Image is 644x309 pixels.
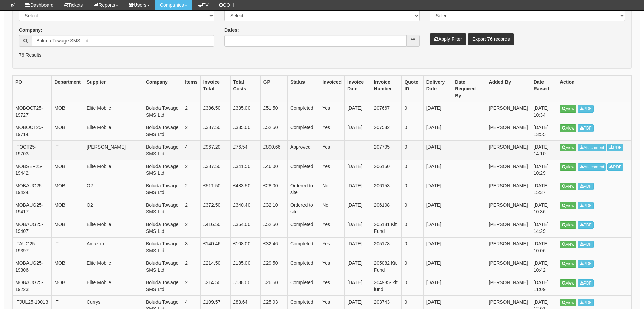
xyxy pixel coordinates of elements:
a: View [560,279,576,287]
td: 205082 Kit Fund [371,257,402,276]
td: [DATE] [423,121,452,141]
td: 207667 [371,102,402,121]
td: [DATE] [345,121,371,141]
a: View [560,241,576,248]
td: ITOCT25-19703 [13,141,52,160]
td: Yes [319,160,345,179]
td: £52.50 [260,121,287,141]
td: [DATE] 10:42 [531,257,557,276]
td: 0 [402,179,423,199]
td: [DATE] [345,160,371,179]
th: Total Costs [230,76,260,102]
a: PDF [578,183,594,190]
td: 2 [182,102,201,121]
td: 204985- kit fund [371,276,402,296]
td: Boluda Towage SMS Ltd [143,276,182,296]
td: 0 [402,160,423,179]
td: Yes [319,102,345,121]
td: £51.50 [260,102,287,121]
td: [DATE] [345,257,371,276]
td: MOB [52,276,84,296]
a: View [560,163,576,171]
td: 207705 [371,141,402,160]
td: [DATE] [345,179,371,199]
a: Attachment [578,163,606,171]
td: £890.66 [260,141,287,160]
a: PDF [578,260,594,268]
td: £214.50 [200,276,230,296]
th: Status [287,76,319,102]
th: Department [52,76,84,102]
td: MOB [52,218,84,238]
td: £335.00 [230,121,260,141]
td: [DATE] 11:09 [531,276,557,296]
td: Ordered to site [287,179,319,199]
a: Export 76 records [468,33,514,45]
td: Elite Mobile [84,121,143,141]
p: 76 Results [19,52,625,58]
td: £140.46 [200,238,230,257]
td: IT [52,141,84,160]
td: [DATE] [423,257,452,276]
label: Dates: [224,27,239,33]
td: No [319,179,345,199]
th: Company [143,76,182,102]
td: £335.00 [230,102,260,121]
td: MOBAUG25-19417 [13,199,52,218]
td: 2 [182,257,201,276]
td: £364.00 [230,218,260,238]
th: Invoice Number [371,76,402,102]
td: [DATE] [345,218,371,238]
td: 0 [402,141,423,160]
td: £387.50 [200,160,230,179]
td: 0 [402,257,423,276]
th: Invoiced [319,76,345,102]
td: [PERSON_NAME] [486,199,531,218]
td: Elite Mobile [84,218,143,238]
td: Completed [287,102,319,121]
td: Boluda Towage SMS Ltd [143,199,182,218]
td: £372.50 [200,199,230,218]
a: PDF [578,105,594,113]
td: 2 [182,160,201,179]
td: Boluda Towage SMS Ltd [143,102,182,121]
a: PDF [578,221,594,229]
td: [PERSON_NAME] [486,257,531,276]
td: MOB [52,257,84,276]
th: GP [260,76,287,102]
a: View [560,202,576,209]
td: £967.20 [200,141,230,160]
td: 206150 [371,160,402,179]
td: £32.10 [260,199,287,218]
td: £76.54 [230,141,260,160]
td: [DATE] [423,199,452,218]
td: [PERSON_NAME] [486,160,531,179]
td: MOB [52,102,84,121]
td: Elite Mobile [84,160,143,179]
th: Date Raised [531,76,557,102]
td: Yes [319,218,345,238]
td: [DATE] [345,276,371,296]
td: [PERSON_NAME] [486,238,531,257]
td: £185.00 [230,257,260,276]
td: [DATE] [345,238,371,257]
button: Apply Filter [430,33,466,45]
td: Completed [287,121,319,141]
a: PDF [578,202,594,209]
td: Yes [319,121,345,141]
td: Yes [319,238,345,257]
a: PDF [578,241,594,248]
td: [DATE] 10:29 [531,160,557,179]
td: MOB [52,179,84,199]
a: View [560,124,576,132]
td: 3 [182,238,201,257]
td: [DATE] 13:55 [531,121,557,141]
td: O2 [84,199,143,218]
td: Completed [287,276,319,296]
td: [PERSON_NAME] [486,121,531,141]
td: MOB [52,199,84,218]
td: [DATE] 14:29 [531,218,557,238]
td: [DATE] [423,276,452,296]
td: MOBSEP25-19442 [13,160,52,179]
td: [DATE] [423,160,452,179]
